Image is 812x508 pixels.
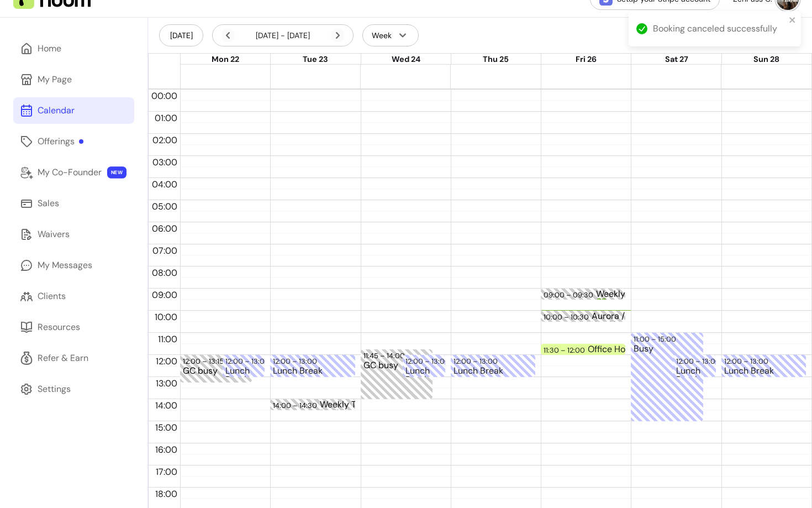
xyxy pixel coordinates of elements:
div: 10:00 – 10:30 [544,312,592,322]
a: Offerings [13,128,134,155]
span: 16:00 [152,444,180,455]
span: Thu 25 [483,54,509,64]
div: Offerings [38,135,83,148]
div: 12:00 – 13:15 [183,356,226,366]
div: Settings [38,383,71,396]
a: My Page [13,66,134,93]
div: My Page [38,73,72,86]
div: 10:00 – 10:30Aurora / Giorgia - Weekly Catch Up [541,311,625,322]
button: go back [7,4,28,25]
div: 11:00 – 15:00Busy [631,333,703,421]
div: Weekly Team + Product/Tech Call 🎧 [320,400,399,409]
a: Home [13,35,134,62]
div: 12:00 – 13:15GC busy [180,355,252,383]
div: 12:00 – 13:00 [724,356,771,366]
div: Lunch Break [676,366,713,376]
div: GC busy [363,361,430,398]
span: 04:00 [149,179,180,190]
div: My Co-Founder [38,166,102,179]
div: Lunch Break [454,366,532,376]
h2: No tasks [86,60,135,73]
a: Calendar [13,97,134,124]
span: Wed 24 [392,54,420,64]
div: 11:30 – 12:00Office Hours [541,344,625,355]
span: Mon 22 [212,54,239,64]
div: 11:45 – 14:00 [363,350,408,361]
div: 12:00 – 13:00Lunch Break [270,355,355,377]
button: Mon 22 [212,54,239,66]
div: GC busy [183,366,249,381]
div: 14:00 – 14:30 [273,400,320,411]
div: Office Hours [588,345,667,354]
span: 12:00 [153,355,180,367]
p: Check back later for updates. [36,95,185,106]
span: Tue 23 [303,54,328,64]
button: [DATE] [159,24,203,46]
div: 12:00 – 13:00 [405,356,452,366]
div: Close [194,5,214,25]
button: Week [362,24,419,46]
a: My Messages [13,252,134,279]
div: 09:00 – 09:30Weekly GTM Call 💚 [541,289,625,300]
span: 09:00 [149,289,180,301]
span: Sat 27 [665,54,688,64]
a: Resources [13,314,134,341]
span: Sun 28 [753,54,779,64]
a: Refer & Earn [13,345,134,371]
p: There are currently no tasks available. [36,84,185,95]
span: 18:00 [152,488,180,500]
div: Lunch Break [273,366,352,376]
span: 01:00 [152,112,180,124]
div: 12:00 – 13:00Lunch Break [721,355,806,377]
span: 17:00 [153,466,180,478]
a: Sales [13,190,134,217]
div: My Messages [38,259,92,272]
div: Lunch Break [724,366,803,376]
div: Aurora / Giorgia - Weekly Catch Up [592,312,671,321]
div: 12:00 – 13:00Lunch Break [403,355,445,377]
span: 06:00 [149,223,180,234]
span: 11:00 [155,333,180,345]
span: 07:00 [150,245,180,256]
div: 12:00 – 13:00Lunch Break [673,355,716,377]
div: Calendar [38,104,75,117]
div: 14:00 – 14:30Weekly Team + Product/Tech Call 🎧 [270,399,355,410]
span: 03:00 [150,156,180,168]
div: 11:30 – 12:00 [544,345,588,355]
a: Settings [13,376,134,402]
div: Busy [634,344,700,420]
span: 00:00 [149,90,180,102]
button: Sat 27 [665,54,688,66]
span: 13:00 [153,378,180,389]
div: [DATE] - [DATE] [222,29,344,42]
span: NEW [107,166,126,179]
div: Booking canceled successfully [653,22,785,35]
div: 11:45 – 14:00GC busy [361,349,433,399]
button: Sun 28 [753,54,779,66]
div: Waivers [38,228,70,241]
a: My Co-Founder NEW [13,159,134,186]
div: 12:00 – 13:00 [225,356,272,366]
div: 12:00 – 13:00Lunch Break [223,355,265,377]
div: 11:00 – 15:00 [634,334,679,344]
span: Fri 26 [576,54,597,64]
div: Weekly GTM Call 💚 [596,290,675,298]
a: Waivers [13,221,134,248]
span: 02:00 [150,134,180,146]
button: Wed 24 [392,54,420,66]
div: Sales [38,197,59,210]
div: Lunch Break [405,366,442,376]
div: 12:00 – 13:00Lunch Break [451,355,535,377]
span: 15:00 [152,422,180,433]
div: 12:00 – 13:00 [676,356,723,366]
button: Thu 25 [483,54,509,66]
span: 08:00 [149,267,180,279]
a: Clients [13,283,134,310]
span: 10:00 [152,311,180,323]
div: 12:00 – 13:00 [454,356,500,366]
span: 05:00 [149,201,180,212]
div: Refer & Earn [38,352,88,365]
button: Fri 26 [576,54,597,66]
div: Lunch Break [225,366,262,376]
button: Tue 23 [303,54,328,66]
